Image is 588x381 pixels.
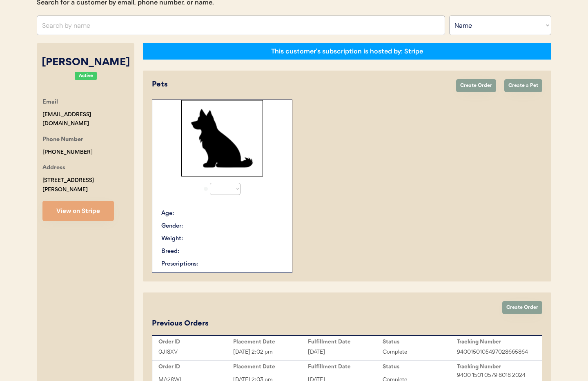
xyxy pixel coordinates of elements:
div: Placement Date [233,363,308,370]
button: Create Order [502,301,542,314]
div: Email [42,97,58,108]
div: Prescriptions: [161,260,198,268]
div: Tracking Number [457,363,532,370]
div: Fulfillment Date [308,363,383,370]
div: Address [42,163,65,173]
div: [PERSON_NAME] [37,55,134,71]
div: Phone Number [42,135,83,145]
div: Age: [161,209,174,218]
div: Fulfillment Date [308,339,383,345]
div: [DATE] [308,348,383,357]
div: Complete [383,348,457,357]
div: [PHONE_NUMBER] [42,148,93,157]
div: Placement Date [233,339,308,345]
div: Weight: [161,235,183,243]
div: Breed: [161,247,179,256]
div: Order ID [158,339,233,345]
div: 0JI8XV [158,348,233,357]
div: Tracking Number [457,339,532,345]
div: 9400150105497028665864 [457,348,532,357]
div: Pets [152,79,448,90]
div: Status [383,363,457,370]
div: Order ID [158,363,233,370]
button: View on Stripe [42,201,114,221]
input: Search by name [37,16,445,35]
button: Create a Pet [504,79,542,92]
div: [STREET_ADDRESS][PERSON_NAME] [42,176,134,195]
div: [DATE] 2:02 pm [233,348,308,357]
div: Previous Orders [152,318,209,329]
div: Gender: [161,222,183,230]
div: [EMAIL_ADDRESS][DOMAIN_NAME] [42,110,134,129]
div: This customer's subscription is hosted by: Stripe [271,47,423,56]
button: Create Order [456,79,496,92]
img: Rectangle%2029.svg [181,100,263,177]
div: Status [383,339,457,345]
